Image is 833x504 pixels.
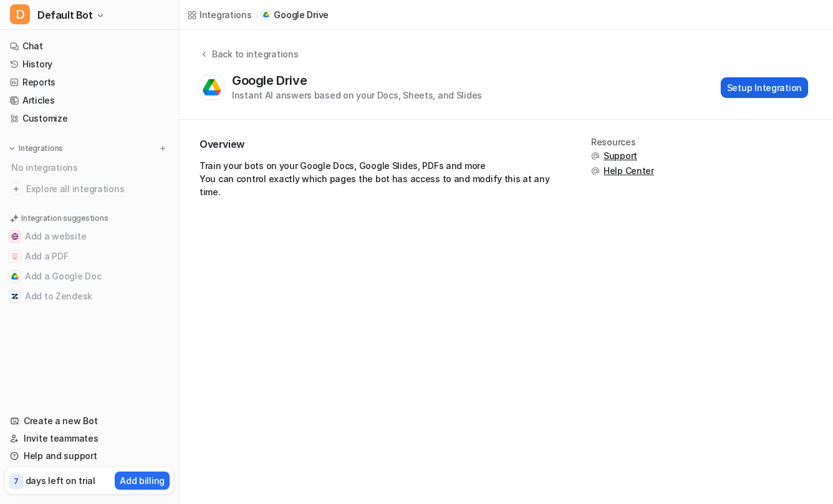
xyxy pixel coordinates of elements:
[591,152,600,160] img: support.svg
[232,73,312,88] div: Google Drive
[5,246,174,266] button: Add a PDFAdd a PDF
[19,143,63,153] p: Integrations
[5,226,174,246] button: Add a websiteAdd a website
[10,4,30,24] span: D
[721,77,808,98] button: Setup Integration
[5,266,174,286] button: Add a Google DocAdd a Google Doc
[256,9,258,21] span: /
[274,9,329,21] p: Google Drive
[604,165,654,177] span: Help Center
[591,150,654,162] button: Support
[200,8,252,21] div: Integrations
[591,165,654,177] button: Help Center
[7,157,174,178] div: No integrations
[5,430,174,447] a: Invite teammates
[261,9,329,21] a: Google Drive iconGoogle Drive
[604,150,637,162] span: Support
[11,273,19,280] img: Add a Google Doc
[14,476,19,487] p: 7
[5,286,174,306] button: Add to ZendeskAdd to Zendesk
[232,89,482,102] div: Instant AI answers based on your Docs, Sheets, and Slides
[120,474,165,487] p: Add billing
[591,167,600,175] img: support.svg
[26,179,169,199] span: Explore all integrations
[5,37,174,55] a: Chat
[21,213,108,224] p: Integration suggestions
[200,159,561,198] p: Train your bots on your Google Docs, Google Slides, PDFs and more You can control exactly which p...
[11,253,19,260] img: Add a PDF
[158,144,167,153] img: menu_add.svg
[200,137,561,152] h2: Overview
[10,183,22,195] img: explore all integrations
[5,74,174,91] a: Reports
[5,142,67,155] button: Integrations
[263,12,269,17] img: Google Drive icon
[5,92,174,109] a: Articles
[203,79,221,96] img: Google Drive logo
[5,56,174,73] a: History
[5,110,174,127] a: Customize
[7,144,16,153] img: expand menu
[200,47,298,73] button: Back to integrations
[591,137,654,147] div: Resources
[26,474,95,487] p: days left on trial
[5,412,174,430] a: Create a new Bot
[5,447,174,465] a: Help and support
[11,233,19,240] img: Add a website
[208,47,298,61] div: Back to integrations
[5,180,174,198] a: Explore all integrations
[37,6,93,24] span: Default Bot
[187,8,252,21] a: Integrations
[115,472,170,490] button: Add billing
[11,293,19,300] img: Add to Zendesk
